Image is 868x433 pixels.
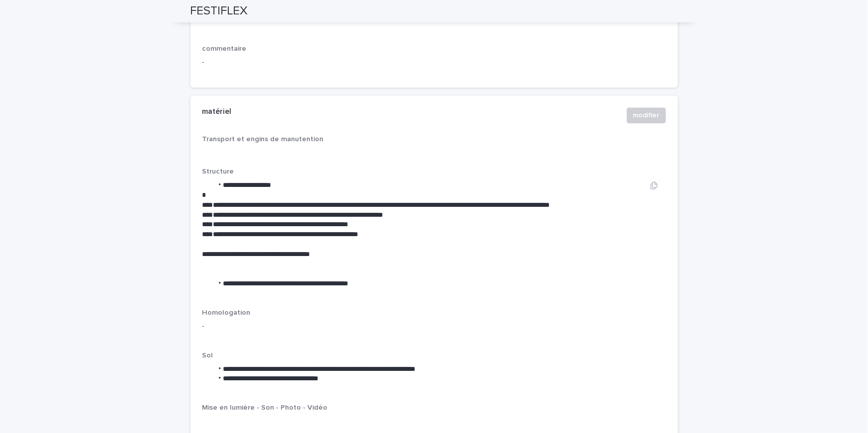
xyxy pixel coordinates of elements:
button: modifier [627,107,666,123]
p: - [202,57,666,68]
h2: FESTIFLEX [191,4,248,18]
span: Homologation [202,309,251,316]
span: Mise en lumière - Son - Photo - Vidéo [202,404,328,411]
span: Structure [202,168,234,175]
h2: matériel [202,107,232,116]
span: Transport et engins de manutention [202,136,324,143]
span: Sol [202,352,213,359]
p: - [202,321,666,332]
span: modifier [633,110,660,120]
span: commentaire [202,45,247,52]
